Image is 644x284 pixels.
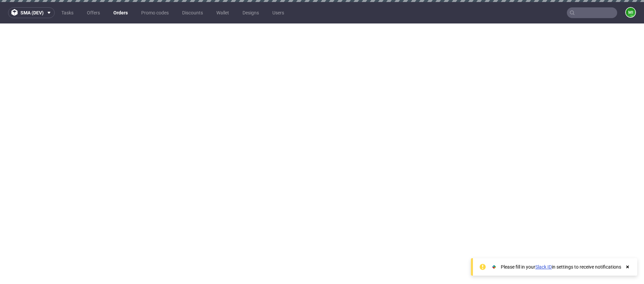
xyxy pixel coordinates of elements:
[20,10,44,15] span: sma (dev)
[501,264,621,270] div: Please fill in your in settings to receive notifications
[626,8,635,17] figcaption: mi
[238,7,263,18] a: Designs
[137,7,173,18] a: Promo codes
[83,7,104,18] a: Offers
[268,7,288,18] a: Users
[535,264,552,270] a: Slack ID
[8,7,55,18] button: sma (dev)
[178,7,207,18] a: Discounts
[491,264,497,270] img: Slack
[109,7,132,18] a: Orders
[212,7,233,18] a: Wallet
[57,7,77,18] a: Tasks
